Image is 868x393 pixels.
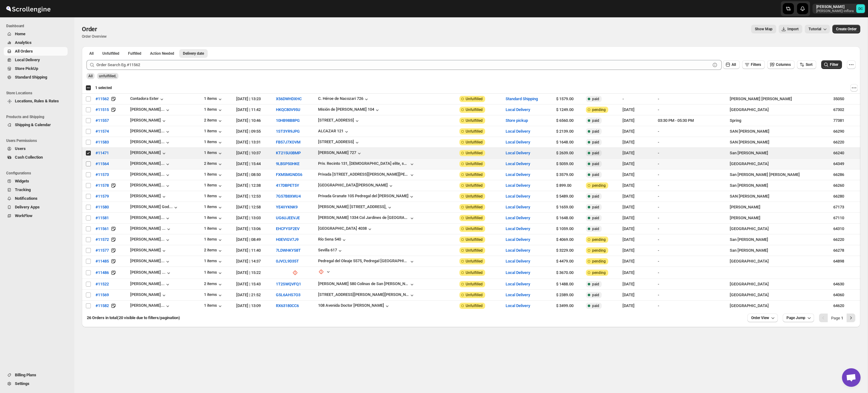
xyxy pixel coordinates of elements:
[130,204,179,211] button: [PERSON_NAME] God...
[92,290,113,300] button: #11569
[318,172,409,177] div: Privada [STREET_ADDRESS][PERSON_NAME][PERSON_NAME]
[318,161,409,166] div: Priv. Recinto 131, [DEMOGRAPHIC_DATA] elite, sector villas
[4,211,68,220] button: WorkFlow
[92,148,113,158] button: #11471
[506,259,530,263] button: Local Delivery
[858,7,863,11] text: DC
[130,172,171,178] button: [PERSON_NAME]...
[204,226,223,232] div: 1 items
[15,187,31,192] span: Tracking
[204,215,223,221] button: 1 items
[95,182,109,189] span: #11578
[130,237,171,243] button: [PERSON_NAME]...
[15,122,51,127] span: Shipping & Calendar
[466,96,483,101] span: Unfulfilled
[276,226,299,231] button: EHCFYSF2EV
[204,292,223,298] button: 1 items
[830,62,838,67] span: Filter
[130,204,173,209] div: [PERSON_NAME] God...
[95,96,109,102] span: #11562
[4,203,68,211] button: Delivery Apps
[99,74,117,78] span: unfulfilled,
[204,161,223,167] div: 2 items
[130,194,167,200] button: [PERSON_NAME]
[6,91,70,96] span: Store Locations
[92,94,113,104] button: #11562
[318,215,415,221] button: [PERSON_NAME] 1334 Col Jardines de [GEOGRAPHIC_DATA][PERSON_NAME]
[15,179,29,183] span: Widgets
[204,129,223,135] div: 1 items
[92,137,113,147] button: #11583
[506,161,530,166] button: Local Delivery
[95,128,109,135] span: #11574
[506,303,530,308] button: Local Delivery
[92,235,113,245] button: #11572
[92,159,113,169] button: #11564
[82,34,107,39] p: Order Overview
[816,4,854,9] p: [PERSON_NAME]
[850,84,858,92] button: Actions
[276,194,301,199] button: 7G57B8XWU4
[204,270,223,276] div: 1 items
[622,96,654,102] div: -
[130,248,167,254] div: [PERSON_NAME]
[808,27,821,32] span: Tutorial
[318,183,388,187] div: [GEOGRAPHIC_DATA][PERSON_NAME]
[92,105,113,115] button: #11515
[204,303,223,309] button: 1 items
[130,303,165,308] div: [PERSON_NAME]...
[506,248,530,253] button: Local Delivery
[318,129,350,135] button: ALCAZAR 121
[204,118,223,124] div: 2 items
[4,47,68,56] button: All Orders
[787,27,799,32] span: Import
[318,172,415,178] button: Privada [STREET_ADDRESS][PERSON_NAME][PERSON_NAME]
[236,117,272,124] div: [DATE] | 10:46
[204,183,223,189] button: 1 items
[130,258,165,263] div: [PERSON_NAME]...
[92,213,113,223] button: #11581
[204,172,223,178] div: 1 items
[797,60,816,69] button: Sort
[92,170,113,180] button: #11573
[236,96,272,102] div: [DATE] | 13:23
[95,215,109,221] span: #11581
[730,107,830,113] div: [GEOGRAPHIC_DATA]
[95,193,109,199] span: #11579
[130,270,172,276] button: [PERSON_NAME] ...
[95,107,109,113] span: #11515
[204,139,223,146] div: 1 items
[92,301,113,311] button: #11582
[204,258,223,265] div: 1 items
[318,237,347,243] button: Río Sena 540
[276,161,299,166] button: 9LBSP50HKE
[95,270,109,276] span: #11486
[204,204,223,211] div: 1 items
[15,32,25,36] span: Home
[276,151,301,155] button: KT215U0BMP
[130,96,165,102] div: Contadora Ester
[506,107,530,112] button: Local Delivery
[95,139,109,145] span: #11583
[506,282,530,286] button: Local Delivery
[318,258,409,263] div: Pedregal del Oleaje 5575, Pedregal [GEOGRAPHIC_DATA]
[730,96,830,102] div: [PERSON_NAME] [PERSON_NAME]
[318,237,341,241] div: Río Sena 540
[776,62,791,67] span: Columns
[130,226,172,232] button: [PERSON_NAME] ...
[318,107,380,113] button: Misión de [PERSON_NAME] 104
[130,281,165,286] div: [PERSON_NAME]...
[130,118,167,124] button: [PERSON_NAME]
[130,303,171,309] button: [PERSON_NAME]...
[95,161,109,167] span: #11564
[146,49,178,58] button: ActionNeeded
[15,213,33,218] span: WorkFlow
[95,117,109,124] span: #11557
[130,258,171,265] button: [PERSON_NAME]...
[506,205,530,209] button: Local Delivery
[92,256,113,266] button: #11485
